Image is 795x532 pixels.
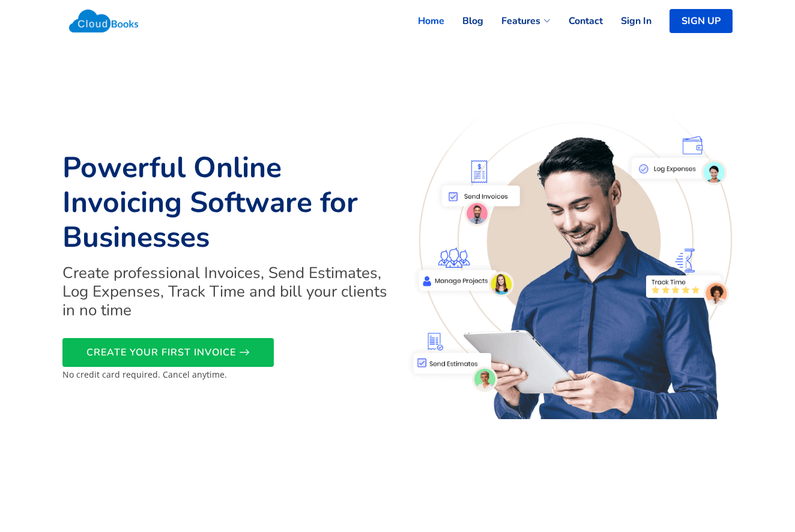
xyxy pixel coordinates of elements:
[551,8,603,34] a: Contact
[400,8,444,34] a: Home
[670,9,733,33] a: SIGN UP
[62,151,390,255] h1: Powerful Online Invoicing Software for Businesses
[62,264,390,320] h2: Create professional Invoices, Send Estimates, Log Expenses, Track Time and bill your clients in n...
[62,3,145,39] img: Cloudbooks Logo
[501,14,540,28] span: Features
[444,8,483,34] a: Blog
[603,8,651,34] a: Sign In
[483,8,551,34] a: Features
[62,338,274,367] a: CREATE YOUR FIRST INVOICE
[62,369,227,380] small: No credit card required. Cancel anytime.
